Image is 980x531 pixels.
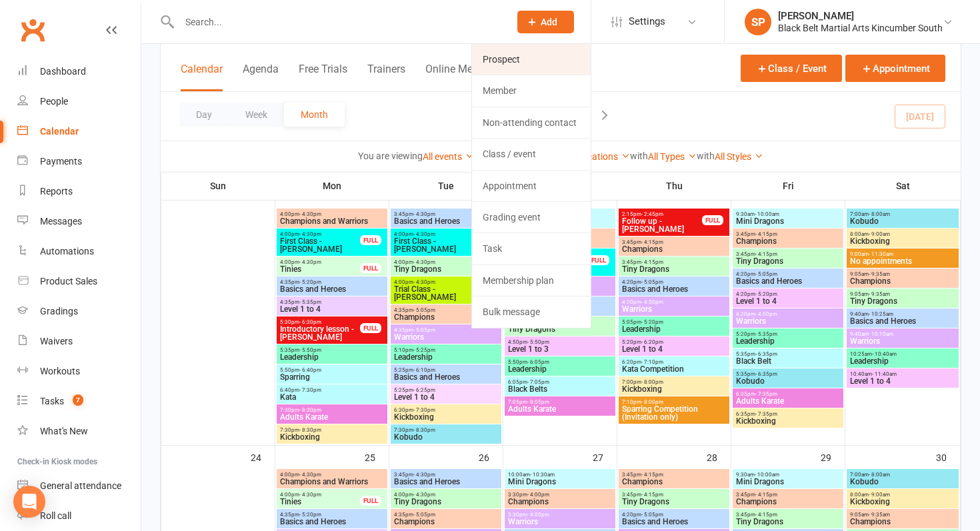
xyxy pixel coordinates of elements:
span: Tiny Dragons [393,265,483,273]
span: - 5:35pm [755,331,777,337]
span: Introductory lesson - [PERSON_NAME] [279,325,361,341]
div: Gradings [40,306,78,316]
span: 4:00pm [393,492,499,498]
a: Membership plan [472,265,591,296]
span: - 4:30pm [413,211,435,217]
span: - 7:30pm [413,407,435,413]
span: Black Belt [735,357,841,365]
div: FULL [360,496,381,506]
span: 6:35pm [735,411,841,417]
span: - 5:20pm [755,291,777,297]
span: - 10:00am [755,211,779,217]
span: 7:30pm [279,427,385,433]
a: Non-attending contact [472,107,591,138]
button: Agenda [243,63,279,91]
div: [PERSON_NAME] [778,10,943,22]
span: 6:05pm [507,379,613,385]
span: Level 1 to 4 [621,345,727,353]
span: 3:45pm [735,492,841,498]
span: Adults Karate [735,397,841,405]
a: Payments [17,147,141,177]
span: - 5:35pm [299,299,321,305]
span: Settings [629,7,665,37]
span: - 8:00am [869,472,890,478]
span: 8:00am [849,492,956,498]
span: Level 1 to 4 [849,377,956,385]
span: 3:45pm [621,259,727,265]
span: Adults Karate [507,405,613,413]
div: Black Belt Martial Arts Kincumber South [778,22,943,34]
span: 7:00am [849,472,956,478]
span: 8:00am [849,231,956,237]
a: Product Sales [17,266,141,296]
span: 10:40am [849,371,956,377]
span: 5:50pm [279,367,385,373]
span: 7:00pm [621,379,727,385]
a: Member [472,75,591,106]
div: FULL [588,255,609,265]
div: SP [745,9,771,35]
span: Kobudo [393,433,499,441]
a: All Locations [565,151,630,162]
span: 9:40am [849,311,956,317]
span: - 10:10am [869,331,893,337]
span: - 4:15pm [755,231,777,237]
span: 4:00pm [279,472,385,478]
span: First Class - [PERSON_NAME] [393,237,475,253]
th: Mon [275,172,389,200]
span: - 8:00am [869,211,890,217]
span: - 4:00pm [527,492,549,498]
a: Messages [17,207,141,237]
span: - 5:05pm [413,512,435,518]
strong: with [630,151,648,161]
span: - 4:15pm [755,492,777,498]
div: People [40,96,68,107]
span: 4:50pm [507,339,613,345]
span: Champions [849,277,956,285]
span: 6:40pm [279,387,385,393]
button: Month [284,103,345,127]
span: 3:45pm [735,251,841,257]
span: - 5:50pm [299,347,321,353]
span: Kata [279,393,385,401]
a: Dashboard [17,57,141,87]
span: - 6:10pm [413,367,435,373]
span: - 8:05pm [527,399,549,405]
span: - 4:15pm [641,239,663,245]
span: - 4:30pm [299,259,321,265]
strong: with [697,151,715,161]
span: Kobudo [849,217,956,225]
div: Tasks [40,396,64,406]
span: Warriors [621,305,727,313]
span: Tiny Dragons [393,498,499,506]
span: - 6:40pm [299,367,321,373]
span: - 8:30pm [299,407,321,413]
span: - 6:35pm [755,351,777,357]
a: All Types [648,151,697,162]
span: Mini Dragons [735,217,841,225]
span: Champions [621,245,727,253]
span: 5:35pm [279,347,385,353]
span: No appointments [849,257,956,265]
span: Leadership [849,357,956,365]
span: Leadership [507,365,613,373]
span: Basics and Heroes [393,478,499,486]
span: 4:20pm [621,279,727,285]
span: 7:30pm [279,407,385,413]
div: Reports [40,186,73,197]
span: Sparring Competition (Invitation only) [621,405,727,421]
span: Mini Dragons [507,478,613,486]
span: - 9:35am [869,271,890,277]
span: 7:05pm [507,399,613,405]
span: - 8:00pm [641,399,663,405]
span: 7:00am [849,211,956,217]
span: 3:30pm [507,492,613,498]
span: - 2:45pm [641,211,663,217]
button: Day [179,103,229,127]
span: - 7:05pm [527,379,549,385]
span: - 8:30pm [413,427,435,433]
div: What's New [40,426,88,436]
span: 4:00pm [279,259,361,265]
button: Calendar [181,63,223,91]
span: Follow up - [PERSON_NAME] [621,217,703,233]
